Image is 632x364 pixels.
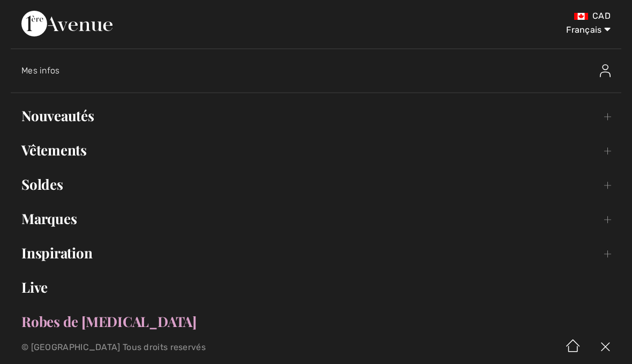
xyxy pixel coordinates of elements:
img: Accueil [557,331,589,364]
a: Mes infosMes infos [21,54,621,88]
a: Nouveautés [11,104,621,128]
span: Mes infos [21,65,60,76]
div: CAD [372,11,611,21]
a: Soldes [11,173,621,196]
a: Marques [11,207,621,231]
a: Robes de [MEDICAL_DATA] [11,310,621,333]
a: Vêtements [11,138,621,162]
a: Inspiration [11,241,621,265]
p: © [GEOGRAPHIC_DATA] Tous droits reservés [21,344,371,351]
img: 1ère Avenue [21,11,112,36]
img: Mes infos [600,64,611,77]
img: X [589,331,621,364]
a: Live [11,276,621,299]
